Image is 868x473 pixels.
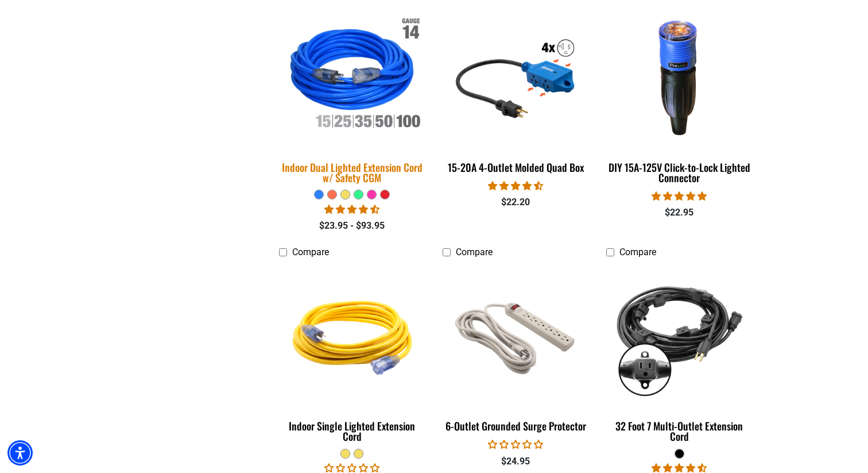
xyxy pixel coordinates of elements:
div: 32 Foot 7 Multi-Outlet Extension Cord [606,421,753,441]
span: Compare [292,247,329,257]
div: Indoor Dual Lighted Extension Cord w/ Safety CGM [279,162,425,183]
img: Yellow [280,269,425,401]
a: 15-20A 4-Outlet Molded Quad Box 15-20A 4-Outlet Molded Quad Box [443,5,589,179]
div: $23.95 - $93.95 [279,219,425,233]
img: 15-20A 4-Outlet Molded Quad Box [443,10,588,143]
div: $24.95 [443,455,589,468]
img: black [607,269,751,401]
span: 4.47 stars [488,180,543,191]
div: $22.20 [443,195,589,209]
span: Compare [619,247,656,257]
a: DIY 15A-125V Click-to-Lock Lighted Connector DIY 15A-125V Click-to-Lock Lighted Connector [606,5,753,190]
div: $22.95 [606,206,753,220]
a: black 32 Foot 7 Multi-Outlet Extension Cord [606,263,753,448]
span: Compare [456,247,493,257]
a: 6-Outlet Grounded Surge Protector 6-Outlet Grounded Surge Protector [443,263,589,438]
img: Indoor Dual Lighted Extension Cord w/ Safety CGM [272,3,433,150]
div: Accessibility Menu [7,440,33,466]
div: 15-20A 4-Outlet Molded Quad Box [443,162,589,172]
div: Indoor Single Lighted Extension Cord [279,421,425,441]
div: 6-Outlet Grounded Surge Protector [443,421,589,431]
a: Yellow Indoor Single Lighted Extension Cord [279,263,425,448]
span: 4.84 stars [652,191,707,202]
span: 0.00 stars [488,439,543,450]
a: Indoor Dual Lighted Extension Cord w/ Safety CGM Indoor Dual Lighted Extension Cord w/ Safety CGM [279,5,425,190]
div: DIY 15A-125V Click-to-Lock Lighted Connector [606,162,753,183]
img: 6-Outlet Grounded Surge Protector [443,269,588,401]
img: DIY 15A-125V Click-to-Lock Lighted Connector [607,10,751,143]
span: 4.40 stars [324,204,379,215]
